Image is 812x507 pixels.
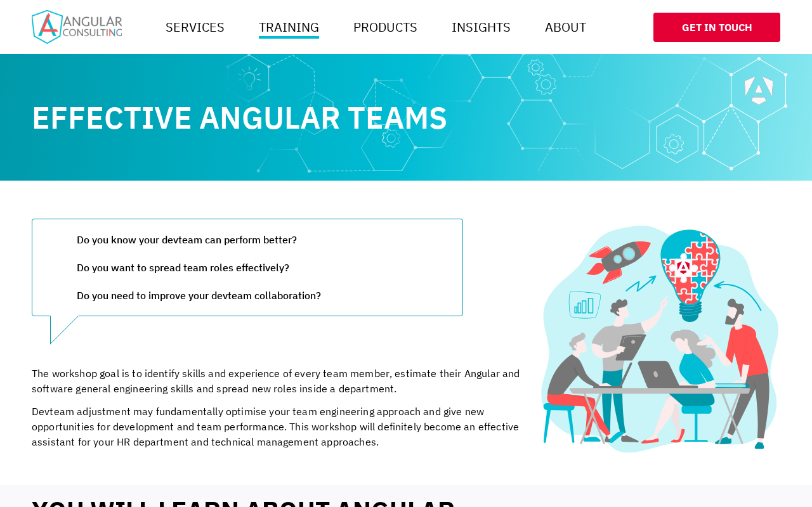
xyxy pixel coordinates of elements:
p: The workshop goal is to identify skills and experience of every team member, estimate their Angul... [32,366,527,396]
p: Do you know your devteam can perform better? [77,232,418,247]
img: Home [32,10,122,44]
p: Devteam adjustment may fundamentally optimise your team engineering approach and give new opportu... [32,404,527,449]
p: Do you want to spread team roles effectively? [77,260,418,275]
a: Get In Touch [653,13,780,42]
a: About [540,15,591,40]
a: Products [348,15,422,40]
a: Training [254,15,324,40]
h1: Effective Angular Teams [32,102,527,132]
p: Do you need to improve your devteam collaboration? [77,288,418,303]
a: Insights [447,15,516,40]
a: Services [160,15,230,40]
